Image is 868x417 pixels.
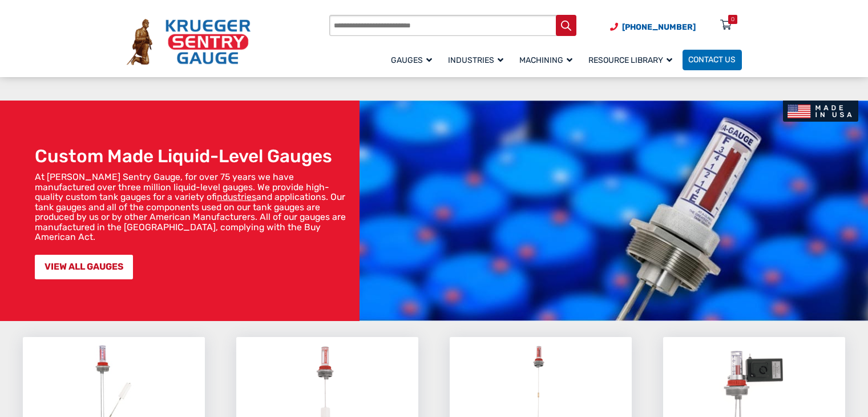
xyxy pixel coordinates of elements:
span: Resource Library [588,55,672,65]
a: Industries [442,48,514,71]
a: Contact Us [683,50,742,70]
a: VIEW ALL GAUGES [35,255,133,279]
h1: Custom Made Liquid-Level Gauges [35,146,354,167]
span: Machining [519,55,572,65]
img: Made In USA [783,101,858,122]
div: 0 [731,15,734,24]
span: [PHONE_NUMBER] [622,22,696,32]
img: Krueger Sentry Gauge [127,19,251,65]
span: Contact Us [688,55,736,65]
a: Machining [514,48,583,71]
span: Gauges [391,55,432,65]
a: Gauges [385,48,442,71]
span: Industries [448,55,503,65]
img: bg_hero_bannerksentry [360,101,868,321]
a: Resource Library [583,48,683,71]
a: industries [217,191,256,202]
p: At [PERSON_NAME] Sentry Gauge, for over 75 years we have manufactured over three million liquid-l... [35,172,354,242]
a: Phone Number (920) 434-8860 [610,21,696,33]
